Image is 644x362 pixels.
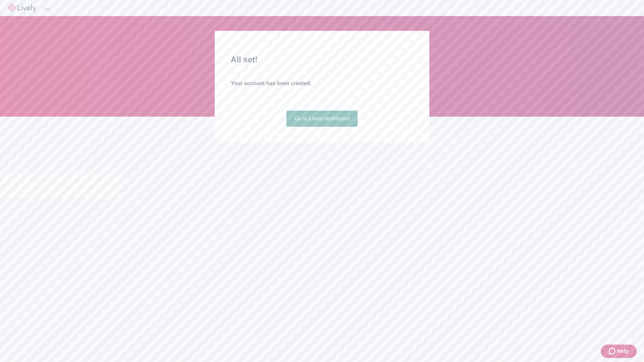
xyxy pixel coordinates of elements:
[609,347,617,355] svg: Zendesk support icon
[617,347,629,355] span: Help
[286,111,358,127] a: Go to Lively dashboard
[601,345,637,358] button: Zendesk support iconHelp
[231,54,413,66] h2: All set!
[8,4,36,12] img: Lively
[231,79,413,87] h4: Your account has been created.
[44,8,50,10] button: Log out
